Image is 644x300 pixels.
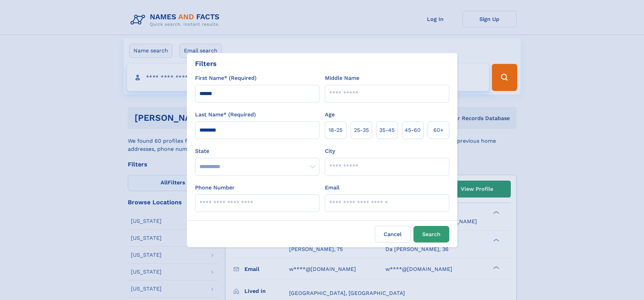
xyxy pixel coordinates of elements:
[405,126,421,134] span: 45‑60
[379,126,395,134] span: 35‑45
[413,226,449,243] button: Search
[375,226,411,243] label: Cancel
[325,184,339,192] label: Email
[325,74,359,82] label: Middle Name
[325,111,335,119] label: Age
[195,111,256,119] label: Last Name* (Required)
[195,74,257,82] label: First Name* (Required)
[195,184,235,192] label: Phone Number
[195,147,319,155] label: State
[433,126,444,134] span: 60+
[329,126,342,134] span: 18‑25
[354,126,369,134] span: 25‑35
[195,59,217,69] div: Filters
[325,147,335,155] label: City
